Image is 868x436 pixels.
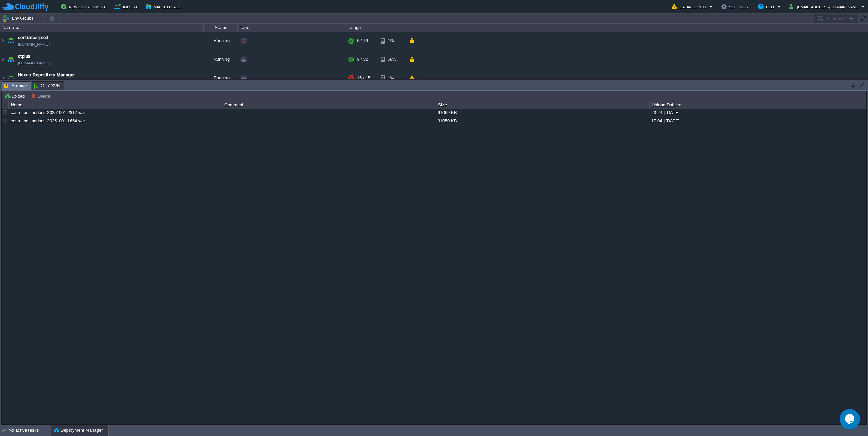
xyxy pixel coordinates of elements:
div: 1% [381,32,403,50]
div: 23:24 | [DATE] [650,109,863,117]
div: 58% [381,50,403,68]
div: Usage [347,24,418,32]
img: AMDAwAAAACH5BAEAAAAALAAAAAABAAEAAAICRAEAOw== [0,32,6,50]
iframe: chat widget [840,409,861,429]
div: 1% [381,69,403,87]
div: Name [9,101,222,109]
a: ctplus [18,53,31,60]
img: AMDAwAAAACH5BAEAAAAALAAAAAABAAEAAAICRAEAOw== [6,32,16,50]
button: Deployment Manager [54,427,103,434]
button: Upload [4,93,27,99]
button: Settings [721,3,750,11]
a: contratos-prod [18,34,48,41]
div: Running [204,69,238,87]
div: 15 / 15 [357,69,370,87]
img: AMDAwAAAACH5BAEAAAAALAAAAAABAAEAAAICRAEAOw== [6,69,16,87]
a: casa-tibet-addons-20251001-2317.war [11,110,85,115]
a: [DOMAIN_NAME] [18,60,50,66]
div: 91050 KB [436,117,649,125]
div: Comment [223,101,436,109]
button: Marketplace [146,3,183,11]
div: 9 / 32 [357,50,368,68]
div: No active tasks [8,425,51,436]
div: Running [204,32,238,50]
div: Status [204,24,237,32]
button: Import [114,3,140,11]
div: Upload Date [650,101,863,109]
img: CloudJiffy [2,3,48,11]
button: Help [758,3,777,11]
img: AMDAwAAAACH5BAEAAAAALAAAAAABAAEAAAICRAEAOw== [6,50,16,68]
span: Git / SVN [34,82,60,90]
div: 91069 KB [436,109,649,117]
button: New Environment [61,3,108,11]
button: Env Groups [2,14,36,23]
div: Size [436,101,649,109]
a: casa-tibet-addons-20251001-1654.war [11,118,85,123]
img: AMDAwAAAACH5BAEAAAAALAAAAAABAAEAAAICRAEAOw== [16,27,19,29]
button: Delete [31,93,52,99]
div: Tags [238,24,346,32]
div: 17:04 | [DATE] [650,117,863,125]
div: Name [1,24,203,32]
div: 6 / 19 [357,32,368,50]
a: [DOMAIN_NAME] [18,41,50,48]
button: Balance ₹0.00 [672,3,709,11]
img: AMDAwAAAACH5BAEAAAAALAAAAAABAAEAAAICRAEAOw== [0,69,6,87]
div: Running [204,50,238,68]
a: Nexus Repository Manager [18,71,75,78]
img: AMDAwAAAACH5BAEAAAAALAAAAAABAAEAAAICRAEAOw== [0,50,6,68]
button: [EMAIL_ADDRESS][DOMAIN_NAME] [789,3,861,11]
span: Archive [4,82,27,90]
a: [DOMAIN_NAME] [18,78,50,85]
